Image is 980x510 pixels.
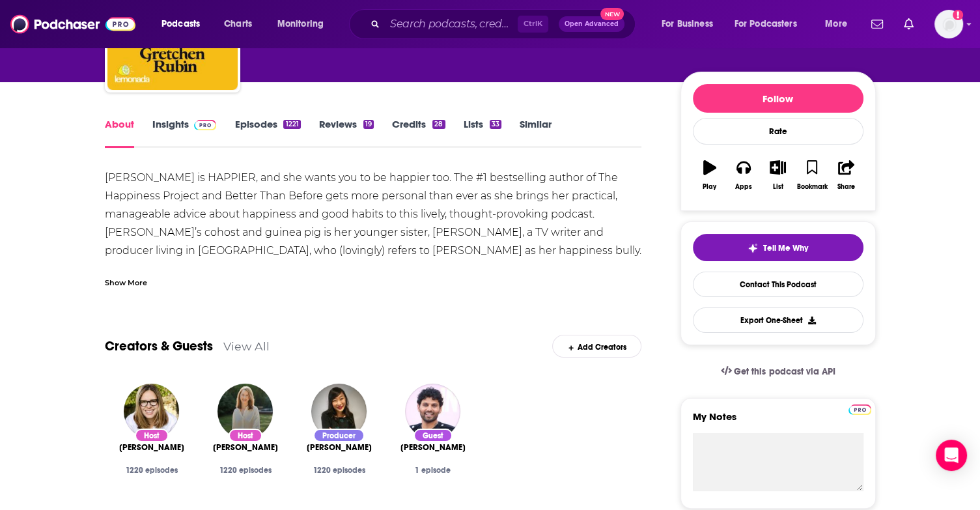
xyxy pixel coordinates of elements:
[559,16,624,32] button: Open AdvancedNew
[217,384,273,439] img: Gretchen Rubin
[400,442,466,453] span: [PERSON_NAME]
[405,384,460,439] img: Jay Shetty
[385,14,518,35] input: Search podcasts, credits, & more...
[213,442,278,453] span: [PERSON_NAME]
[693,410,863,433] label: My Notes
[735,183,752,191] div: Apps
[135,429,169,442] div: Host
[866,13,888,35] a: Show notifications dropdown
[223,339,270,353] a: View All
[693,118,863,145] div: Rate
[652,14,729,35] button: open menu
[727,152,761,199] button: Apps
[307,442,372,453] span: [PERSON_NAME]
[953,10,963,20] svg: Add a profile image
[319,118,374,148] a: Reviews19
[816,14,863,35] button: open menu
[693,152,727,199] button: Play
[726,14,816,35] button: open menu
[432,120,445,129] div: 28
[734,366,835,377] span: Get this podcast via API
[748,243,758,253] img: tell me why sparkle
[119,442,184,453] a: Elizabeth Craft
[119,442,184,453] span: [PERSON_NAME]
[397,466,469,475] div: 1 episode
[829,152,863,199] button: Share
[361,9,648,39] div: Search podcasts, credits, & more...
[795,152,829,199] button: Bookmark
[761,152,794,199] button: List
[224,15,252,33] span: Charts
[307,442,372,453] a: Kristen Meinzer
[520,118,552,148] a: Similar
[105,338,213,354] a: Creators & Guests
[229,429,262,442] div: Host
[773,183,783,191] div: List
[464,118,501,148] a: Lists33
[124,384,179,439] img: Elizabeth Craft
[303,466,376,475] div: 1220 episodes
[848,404,871,415] img: Podchaser Pro
[552,335,641,358] div: Add Creators
[693,234,863,261] button: tell me why sparkleTell Me Why
[209,466,282,475] div: 1220 episodes
[934,10,963,38] img: User Profile
[565,21,619,27] span: Open Advanced
[796,183,827,191] div: Bookmark
[693,307,863,333] button: Export One-Sheet
[161,15,200,33] span: Podcasts
[392,118,445,148] a: Credits28
[490,120,501,129] div: 33
[105,118,134,148] a: About
[234,118,300,148] a: Episodes1221
[934,10,963,38] button: Show profile menu
[311,384,367,439] img: Kristen Meinzer
[848,403,871,415] a: Pro website
[105,169,642,296] div: [PERSON_NAME] is HAPPIER, and she wants you to be happier too. The #1 bestselling author of The H...
[363,120,374,129] div: 19
[735,15,797,33] span: For Podcasters
[825,15,847,33] span: More
[662,15,713,33] span: For Business
[283,120,300,129] div: 1221
[413,429,453,442] div: Guest
[693,84,863,113] button: Follow
[277,15,324,33] span: Monitoring
[194,120,217,130] img: Podchaser Pro
[934,10,963,38] span: Logged in as GregKubie
[703,183,716,191] div: Play
[268,14,341,35] button: open menu
[216,14,260,35] a: Charts
[936,440,967,471] div: Open Intercom Messenger
[710,356,846,388] a: Get this podcast via API
[518,16,548,33] span: Ctrl K
[837,183,855,191] div: Share
[213,442,278,453] a: Gretchen Rubin
[899,13,919,35] a: Show notifications dropdown
[600,8,624,20] span: New
[763,243,808,253] span: Tell Me Why
[313,429,365,442] div: Producer
[152,118,217,148] a: InsightsPodchaser Pro
[115,466,188,475] div: 1220 episodes
[693,272,863,297] a: Contact This Podcast
[152,14,217,35] button: open menu
[10,12,135,36] img: Podchaser - Follow, Share and Rate Podcasts
[400,442,466,453] a: Jay Shetty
